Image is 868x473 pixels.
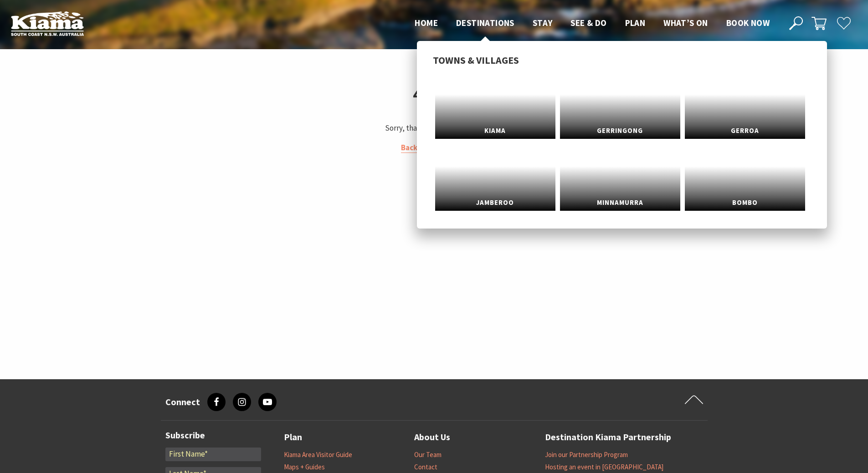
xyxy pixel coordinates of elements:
[284,450,352,459] a: Kiama Area Visitor Guide
[685,194,805,211] span: Bombo
[533,17,553,28] span: Stay
[415,17,438,28] span: Home
[433,54,519,66] span: Towns & Villages
[456,17,514,28] span: Destinations
[414,430,450,445] a: About Us
[284,430,302,445] a: Plan
[545,463,663,472] a: Hosting an event in [GEOGRAPHIC_DATA]
[414,450,442,459] a: Our Team
[435,194,555,211] span: Jamberoo
[685,122,805,139] span: Gerroa
[663,17,708,28] span: What’s On
[164,122,704,134] p: Sorry, that page doesn't exist.
[625,17,646,28] span: Plan
[570,17,606,28] span: See & Do
[165,430,261,441] h3: Subscribe
[164,74,704,111] h1: 404
[560,122,680,139] span: Gerringong
[560,194,680,211] span: Minnamurra
[284,463,325,472] a: Maps + Guides
[726,17,770,28] span: Book now
[414,463,437,472] a: Contact
[406,16,779,31] nav: Main Menu
[435,122,555,139] span: Kiama
[11,11,84,36] img: Kiama Logo
[401,142,467,153] a: Back to home page
[165,448,261,461] input: First Name*
[165,397,200,407] h3: Connect
[545,430,671,445] a: Destination Kiama Partnership
[545,450,628,459] a: Join our Partnership Program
